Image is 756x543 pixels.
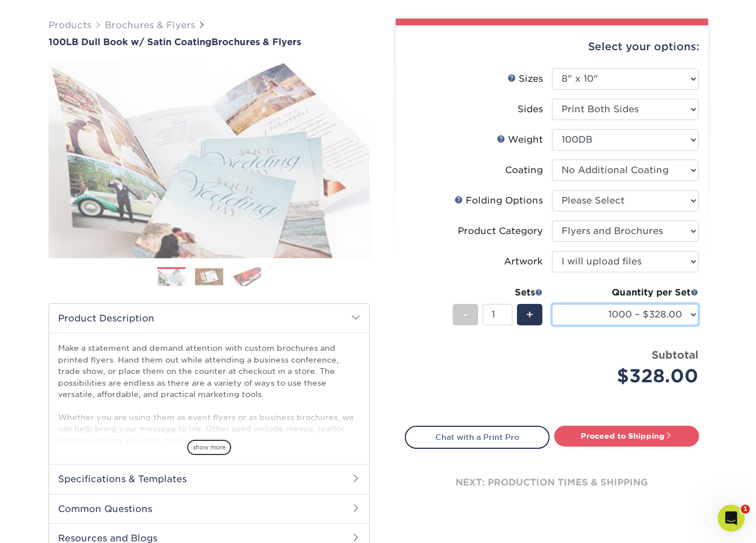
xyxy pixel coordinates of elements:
[233,267,261,286] img: Brochures & Flyers 03
[405,426,550,448] a: Chat with a Print Pro
[3,509,96,539] iframe: Google Customer Reviews
[48,37,370,47] h1: Brochures & Flyers
[58,342,360,492] p: Make a statement and demand attention with custom brochures and printed flyers. Hand them out whi...
[48,37,211,47] span: 100LB Dull Book w/ Satin Coating
[49,494,369,523] h2: Common Questions
[49,304,369,333] h2: Product Description
[554,426,699,446] a: Proceed to Shipping
[526,306,533,323] span: +
[48,37,370,47] a: 100LB Dull Book w/ Satin CoatingBrochures & Flyers
[741,505,750,514] span: 1
[453,286,543,299] div: Sets
[405,25,699,68] div: Select your options:
[497,133,543,147] div: Weight
[518,103,543,116] div: Sides
[49,464,369,493] h2: Specifications & Templates
[560,363,698,390] div: $328.00
[463,306,468,323] span: -
[48,20,91,30] a: Products
[48,48,370,271] img: 100LB Dull Book<br/>w/ Satin Coating 01
[157,268,185,288] img: Brochures & Flyers 01
[652,348,698,361] strong: Subtotal
[504,255,543,268] div: Artwork
[507,72,543,86] div: Sizes
[195,268,223,285] img: Brochures & Flyers 02
[505,164,543,177] div: Coating
[718,505,745,532] iframe: Intercom live chat
[405,449,699,516] div: next: production times & shipping
[187,440,231,455] span: show more
[454,194,543,208] div: Folding Options
[105,20,195,30] a: Brochures & Flyers
[552,286,698,299] div: Quantity per Set
[458,224,543,238] div: Product Category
